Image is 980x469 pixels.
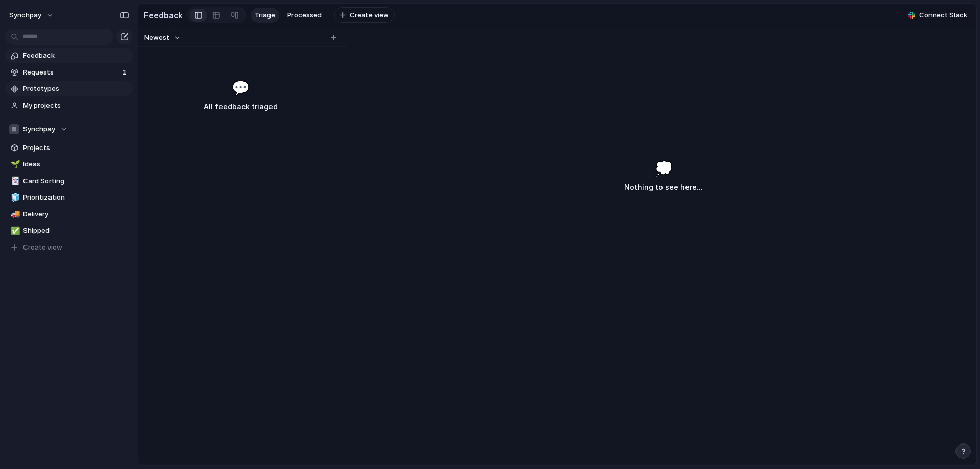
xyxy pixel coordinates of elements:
div: ✅ [11,225,18,237]
span: synchpay [9,10,41,20]
button: 🚚 [9,209,19,219]
a: Processed [283,8,326,23]
span: Create view [350,10,389,20]
h3: Nothing to see here... [624,181,703,193]
a: Triage [251,8,279,23]
span: Card Sorting [23,176,129,186]
a: Prototypes [5,81,133,96]
button: Synchpay [5,121,133,137]
button: ✅ [9,226,19,236]
span: Processed [287,10,322,20]
div: 🧊 [11,192,18,204]
a: 🚚Delivery [5,207,133,222]
span: Synchpay [23,124,55,134]
a: Feedback [5,48,133,63]
span: Prototypes [23,84,129,94]
button: 🌱 [9,159,19,169]
span: Delivery [23,209,129,219]
span: Feedback [23,51,129,61]
span: Newest [144,33,169,43]
a: Projects [5,140,133,156]
h2: Feedback [143,9,183,21]
a: 🌱Ideas [5,157,133,172]
span: Shipped [23,226,129,236]
button: Create view [334,7,395,23]
span: 💭 [655,158,673,179]
a: My projects [5,98,133,113]
a: ✅Shipped [5,223,133,238]
span: Prioritization [23,192,129,203]
span: My projects [23,101,129,111]
a: 🃏Card Sorting [5,174,133,189]
div: 🃏 [11,175,18,187]
a: Requests1 [5,65,133,80]
span: Connect Slack [919,10,967,20]
button: Create view [5,240,133,255]
div: 🚚 [11,208,18,220]
div: 🌱 [11,159,18,170]
a: 🧊Prioritization [5,190,133,205]
button: Connect Slack [904,8,971,23]
button: 🃏 [9,176,19,186]
span: 💬 [232,77,250,98]
span: Create view [23,242,62,253]
h3: All feedback triaged [162,101,318,113]
button: 🧊 [9,192,19,203]
span: Projects [23,143,129,153]
button: synchpay [5,7,59,23]
button: Newest [143,31,182,44]
span: Triage [255,10,275,20]
span: 1 [122,67,129,78]
span: Ideas [23,159,129,169]
span: Requests [23,67,119,78]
